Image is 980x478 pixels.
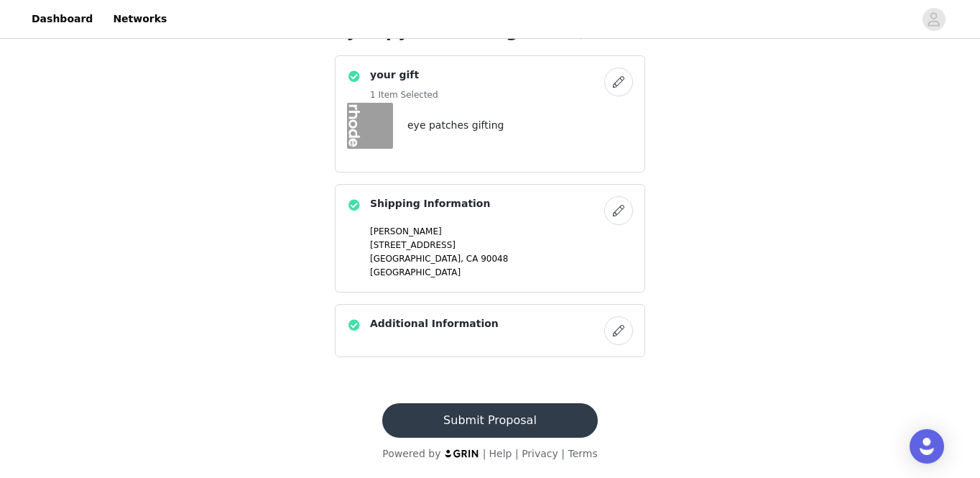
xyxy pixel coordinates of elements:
h4: eye patches gifting [407,118,504,133]
h4: Additional Information [370,316,499,331]
img: eye patches gifting [347,103,393,149]
img: logo [444,449,480,458]
button: Submit Proposal [382,403,597,438]
a: Terms [568,448,597,459]
p: [GEOGRAPHIC_DATA] [370,266,633,279]
a: Help [489,448,512,459]
p: [PERSON_NAME] [370,225,633,238]
h4: your gift [370,68,438,83]
div: Additional Information [335,304,645,357]
div: avatar [927,8,940,31]
span: CA [466,254,479,264]
div: Open Intercom Messenger [910,429,944,464]
div: Shipping Information [335,184,645,293]
span: 90048 [481,254,508,264]
a: Networks [104,3,175,35]
span: Powered by [382,448,440,459]
span: | [483,448,486,459]
p: [STREET_ADDRESS] [370,239,633,252]
div: your gift [335,55,645,173]
span: | [561,448,565,459]
h4: Shipping Information [370,196,490,211]
span: [GEOGRAPHIC_DATA], [370,254,463,264]
a: Dashboard [23,3,101,35]
h5: 1 Item Selected [370,88,438,101]
span: | [515,448,519,459]
a: Privacy [522,448,558,459]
